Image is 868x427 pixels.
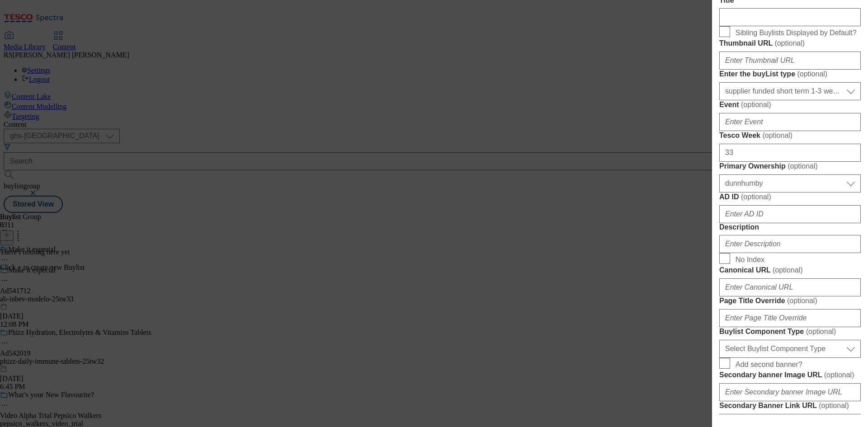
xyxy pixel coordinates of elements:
[788,162,818,170] span: ( optional )
[719,162,861,171] label: Primary Ownership
[719,223,861,231] label: Description
[773,266,803,274] span: ( optional )
[719,278,861,296] input: Enter Canonical URL
[719,327,861,336] label: Buylist Component Type
[719,266,861,275] label: Canonical URL
[719,70,861,79] label: Enter the buyList type
[806,328,836,335] span: ( optional )
[736,361,802,369] span: Add second banner?
[797,70,827,78] span: ( optional )
[719,205,861,223] input: Enter AD ID
[719,401,861,410] label: Secondary Banner Link URL
[736,256,764,264] span: No Index
[741,193,771,201] span: ( optional )
[741,101,771,108] span: ( optional )
[719,235,861,253] input: Enter Description
[719,383,861,401] input: Enter Secondary banner Image URL
[774,39,805,47] span: ( optional )
[824,371,854,379] span: ( optional )
[762,131,793,139] span: ( optional )
[719,52,861,70] input: Enter Thumbnail URL
[736,29,857,37] span: Sibling Buylists Displayed by Default?
[719,309,861,327] input: Enter Page Title Override
[719,8,861,26] input: Enter Title
[719,296,861,305] label: Page Title Override
[819,402,849,409] span: ( optional )
[719,144,861,162] input: Enter Tesco Week
[719,100,861,109] label: Event
[719,113,861,131] input: Enter Event
[719,131,861,140] label: Tesco Week
[719,39,861,48] label: Thumbnail URL
[787,297,817,305] span: ( optional )
[719,192,861,202] label: AD ID
[719,371,861,380] label: Secondary banner Image URL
